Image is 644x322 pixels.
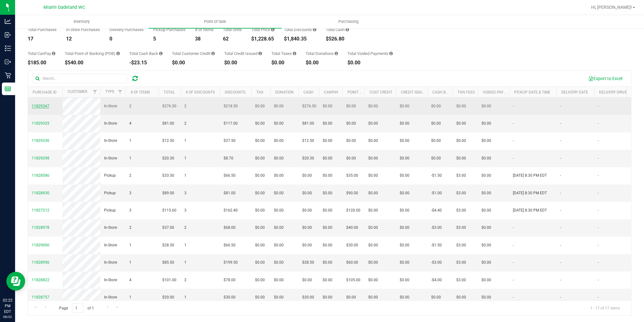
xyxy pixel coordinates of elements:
[109,28,144,32] div: Delivery Purchases
[68,89,87,94] a: Customer
[456,173,466,179] span: $3.00
[223,36,242,41] div: 62
[274,173,284,179] span: $0.00
[313,28,316,32] i: Sum of the discount values applied to the all purchases in the date range.
[323,242,332,248] span: $0.00
[346,28,349,32] i: Sum of the successful, non-voided cash payment transactions for all purchases in the date range. ...
[599,90,629,94] a: Delivery Driver
[129,121,131,126] span: 4
[211,51,215,56] i: Sum of the successful, non-voided payments using account credit for all purchases in the date range.
[323,173,332,179] span: $0.00
[481,242,491,248] span: $0.00
[184,207,186,213] span: 3
[431,207,442,213] span: -$4.40
[28,51,55,56] div: Total CanPay
[456,242,466,248] span: $3.00
[184,260,186,266] span: 1
[431,225,442,231] span: -$3.00
[293,51,296,56] i: Sum of the total taxes for all purchases in the date range.
[561,90,588,94] a: Delivery Date
[224,242,236,248] span: $66.50
[323,155,332,161] span: $0.00
[306,60,338,65] div: $0.00
[274,277,284,283] span: $0.00
[274,103,284,109] span: $0.00
[323,225,332,231] span: $0.00
[274,190,284,196] span: $0.00
[105,89,114,94] a: Type
[346,155,356,161] span: $0.00
[104,207,116,213] span: Pickup
[400,103,409,109] span: $0.00
[456,277,466,283] span: $3.00
[598,103,599,109] span: -
[196,19,235,24] span: Point of Sale
[347,90,392,94] a: Point of Banking (POB)
[432,90,453,94] a: Cash Back
[513,173,547,179] span: [DATE] 8:30 PM EDT
[302,190,312,196] span: $0.00
[368,138,378,144] span: $0.00
[184,294,186,300] span: 1
[368,242,378,248] span: $0.00
[456,121,466,126] span: $0.00
[162,294,174,300] span: $20.00
[224,103,238,109] span: $218.50
[129,260,131,266] span: 1
[302,121,314,126] span: $81.00
[255,121,265,126] span: $0.00
[32,191,49,195] span: 11828930
[66,28,100,32] div: In Store Purchases
[224,173,236,179] span: $66.50
[129,225,131,231] span: 2
[389,51,393,56] i: Sum of all voided payment transaction amounts, excluding tips and transaction fees, for all purch...
[153,36,186,41] div: 5
[195,36,214,41] div: 38
[431,190,442,196] span: -$1.00
[28,60,55,65] div: $185.00
[224,60,262,65] div: $0.00
[162,103,176,109] span: $276.50
[302,277,312,283] span: $0.00
[456,207,466,213] span: $3.00
[225,90,245,94] a: Discounts
[129,173,131,179] span: 2
[104,260,117,266] span: In-Store
[302,260,314,266] span: $28.50
[33,74,127,83] input: Search...
[33,90,57,94] a: Purchase ID
[90,87,100,97] a: Filter
[323,138,332,144] span: $0.00
[400,121,409,126] span: $0.00
[302,242,312,248] span: $0.00
[104,294,117,300] span: In-Store
[326,36,349,41] div: $526.80
[129,207,131,213] span: 3
[65,60,120,65] div: $540.00
[598,207,599,213] span: -
[172,60,215,65] div: $0.00
[513,155,514,161] span: -
[346,190,358,196] span: $90.00
[275,90,294,94] a: Donation
[255,138,265,144] span: $0.00
[481,121,491,126] span: $0.00
[346,277,360,283] span: $105.00
[256,90,264,94] a: Tax
[184,138,186,144] span: 1
[303,90,314,94] a: Cash
[129,190,131,196] span: 3
[129,60,163,65] div: -$23.15
[224,51,262,56] div: Total Credit Issued
[368,225,378,231] span: $0.00
[431,121,441,126] span: $0.00
[274,207,284,213] span: $0.00
[5,59,11,65] inline-svg: Outbound
[32,173,49,178] span: 11828586
[32,208,49,212] span: 11827212
[598,138,599,144] span: -
[560,121,561,126] span: -
[223,28,242,32] div: Total Units
[274,260,284,266] span: $0.00
[481,138,491,144] span: $0.00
